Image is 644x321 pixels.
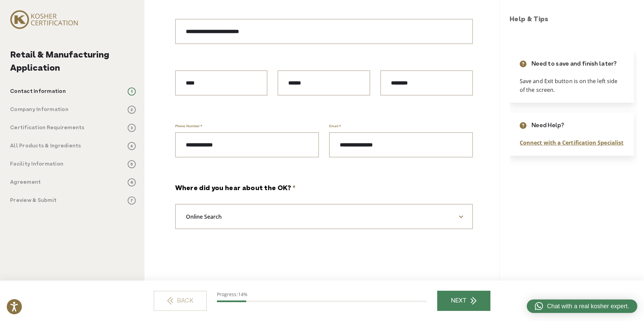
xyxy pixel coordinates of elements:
[128,178,136,186] span: 6
[176,211,237,222] span: Online Search
[10,87,66,96] p: Contact Information
[10,142,81,150] p: All Products & Ingredients
[532,121,564,130] p: Need Help?
[527,299,637,313] a: Chat with a real kosher expert.
[128,106,136,114] span: 2
[217,291,427,298] p: Progress:
[10,178,41,186] p: Agreement
[547,302,629,311] span: Chat with a real kosher expert.
[175,122,202,129] label: Phone Number
[238,291,248,297] span: 14%
[128,124,136,132] span: 3
[437,291,490,311] a: NEXT
[10,106,68,114] p: Company Information
[128,160,136,168] span: 5
[510,15,637,25] h3: Help & Tips
[520,139,623,146] a: Connect with a Certification Specialist
[10,124,85,132] p: Certification Requirements
[128,142,136,150] span: 4
[10,160,63,168] p: Facility Information
[128,197,136,205] span: 7
[128,87,136,96] span: 1
[520,77,624,94] p: Save and Exit button is on the left side of the screen.
[329,122,341,129] label: Email
[10,197,57,205] p: Preview & Submit
[175,184,296,194] label: Where did you hear about the OK?
[10,49,136,75] h2: Retail & Manufacturing Application
[175,204,473,229] span: Online Search
[532,60,617,69] p: Need to save and finish later?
